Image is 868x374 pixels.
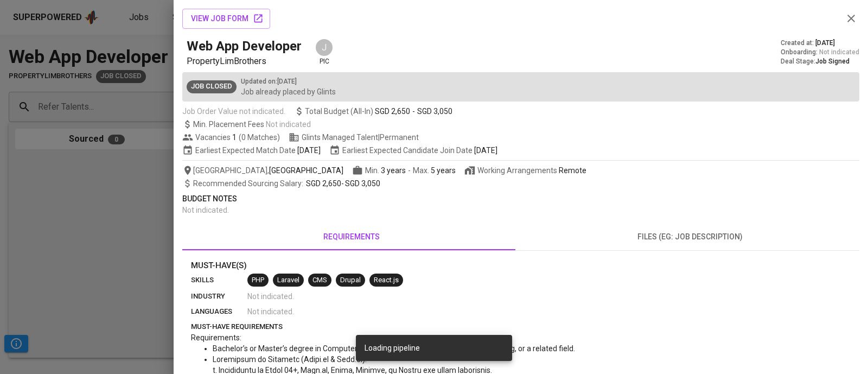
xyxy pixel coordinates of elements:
span: PropertyLimBrothers [187,56,266,66]
span: SGD 2,650 [306,179,341,188]
p: skills [191,275,247,286]
span: [GEOGRAPHIC_DATA] [269,165,343,176]
span: Not indicated [819,48,859,57]
p: Job already placed by Glints [241,86,336,97]
span: - [412,106,415,117]
div: Loading pipeline [365,338,420,358]
span: SGD 2,650 [375,106,410,117]
div: Deal Stage : [781,57,859,66]
span: SGD 3,050 [345,179,380,188]
p: Must-Have(s) [191,259,851,272]
span: Job Signed [815,58,850,65]
span: SGD 3,050 [417,106,452,117]
span: PHP [247,275,269,286]
span: [DATE] [815,39,835,48]
span: React.js [369,275,403,286]
span: Not indicated [266,120,311,129]
h5: Web App Developer [187,37,302,55]
span: Drupal [336,275,365,286]
span: requirements [189,230,514,244]
span: 3 years [381,166,406,175]
span: Bachelor’s or Master’s degree in Computer Science, Information Technology, Engineering, or a rela... [213,344,575,353]
span: 1 [231,132,237,143]
span: [DATE] [297,145,321,156]
span: Not indicated . [247,291,294,302]
span: Laravel [273,275,304,286]
span: files (eg: job description) [527,230,853,244]
span: - [193,178,380,189]
span: [DATE] [474,145,497,156]
p: languages [191,306,247,317]
span: Glints Managed Talent | Permanent [289,132,419,143]
div: J [315,38,334,57]
div: pic [315,38,334,66]
span: Earliest Expected Match Date [182,145,321,156]
span: [GEOGRAPHIC_DATA] , [182,165,343,176]
span: Max. [413,166,456,175]
span: Job Closed [187,81,237,92]
p: Budget Notes [182,193,859,205]
span: Min. Placement Fees [193,120,311,129]
span: CMS [308,275,331,286]
span: Earliest Expected Candidate Join Date [329,145,497,156]
span: Requirements: [191,333,241,342]
button: view job form [182,9,270,29]
span: Total Budget (All-In) [294,106,452,117]
span: Min. [365,166,406,175]
span: Not indicated . [247,306,294,317]
span: Not indicated . [182,206,229,214]
p: must-have requirements [191,321,851,332]
p: Updated on : [DATE] [241,77,336,86]
div: Created at : [781,39,859,48]
div: Remote [559,165,586,176]
span: view job form [191,12,261,26]
span: Recommended Sourcing Salary : [193,179,305,188]
span: - [408,165,411,176]
span: 5 years [431,166,456,175]
p: industry [191,291,247,302]
span: Vacancies ( 0 Matches ) [182,132,280,143]
span: Working Arrangements [464,165,586,176]
span: Job Order Value not indicated. [182,106,285,117]
div: Onboarding : [781,48,859,57]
